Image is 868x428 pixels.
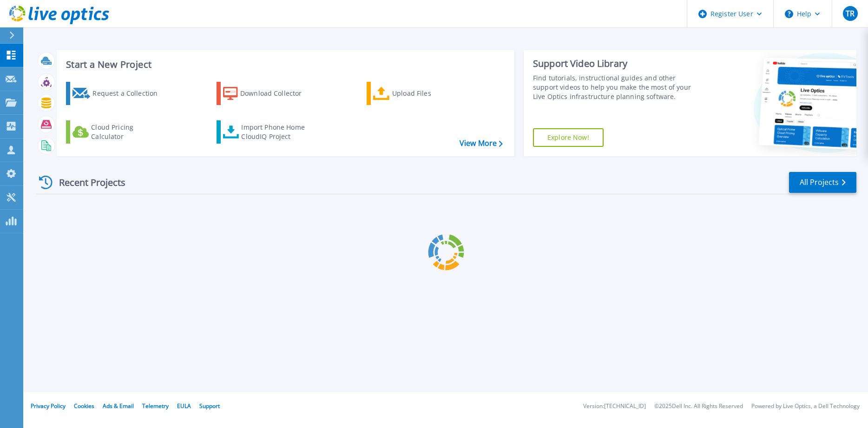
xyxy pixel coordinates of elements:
a: Download Collector [217,82,320,105]
a: Cookies [74,402,94,410]
div: Cloud Pricing Calculator [91,123,165,141]
div: Upload Files [392,84,467,103]
a: EULA [177,402,191,410]
a: Telemetry [142,402,169,410]
a: Privacy Policy [31,402,66,410]
div: Request a Collection [92,84,167,103]
div: Download Collector [240,84,315,103]
h3: Start a New Project [66,59,502,70]
a: View More [460,139,503,148]
a: Upload Files [367,82,470,105]
a: Request a Collection [66,82,170,105]
div: Support Video Library [533,58,702,70]
a: Ads & Email [103,402,134,410]
li: Version: [TECHNICAL_ID] [583,403,646,409]
div: Import Phone Home CloudIQ Project [241,123,314,141]
a: Support [199,402,220,410]
li: Powered by Live Optics, a Dell Technology [751,403,860,409]
a: Explore Now! [533,128,604,147]
a: All Projects [789,172,856,193]
span: TR [846,10,855,17]
div: Find tutorials, instructional guides and other support videos to help you make the most of your L... [533,73,702,101]
div: Recent Projects [36,171,138,194]
li: © 2025 Dell Inc. All Rights Reserved [654,403,743,409]
a: Cloud Pricing Calculator [66,120,170,144]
